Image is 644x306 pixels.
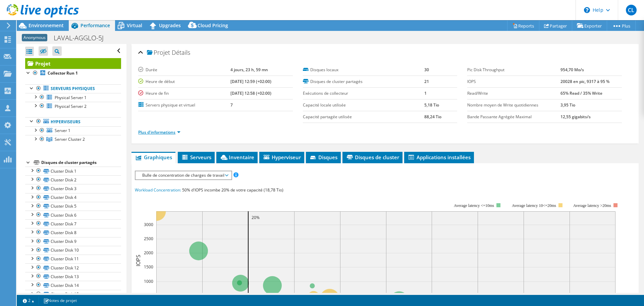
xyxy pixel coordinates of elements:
[560,102,575,108] b: 3,95 Tio
[467,67,560,73] label: Pic Disk Throughput
[138,78,230,85] label: Heure de début
[303,78,424,85] label: Disques de cluster partagés
[560,114,591,120] b: 12,55 gigabits/s
[138,129,180,135] a: Plus d'informations
[25,263,121,272] a: Cluster Disk 12
[220,154,254,161] span: Inventaire
[147,49,170,56] span: Projet
[560,67,584,73] b: 954,70 Mo/s
[55,128,70,133] span: Server 1
[539,20,572,31] a: Partager
[25,281,121,290] a: Cluster Disk 14
[55,95,87,100] span: Physical Server 1
[135,187,181,193] span: Workload Concentration:
[25,102,121,111] a: Physical Server 2
[424,67,429,73] b: 30
[25,246,121,255] a: Cluster Disk 10
[467,90,560,97] label: Read/Write
[263,154,301,161] span: Hyperviseur
[25,135,121,144] a: Server Cluster 2
[467,102,560,108] label: Nombre moyen de Write quotidiennes
[144,250,153,256] text: 2000
[25,58,121,69] a: Projet
[467,114,560,120] label: Bande Passante Agrégée Maximal
[303,102,424,108] label: Capacité locale utilisée
[230,90,271,96] b: [DATE] 12:58 (+02:00)
[346,154,399,161] span: Disques de cluster
[25,228,121,237] a: Cluster Disk 8
[626,5,637,15] span: CL
[572,20,607,31] a: Exporter
[25,93,121,102] a: Physical Server 1
[584,7,590,13] svg: \n
[182,187,283,193] span: 50% d'IOPS incombe 20% de votre capacité (18,78 Tio)
[25,184,121,193] a: Cluster Disk 3
[560,79,609,84] b: 20028 en pic, 9317 à 95 %
[39,296,82,305] a: Notes de projet
[25,175,121,184] a: Cluster Disk 2
[230,79,271,84] b: [DATE] 12:59 (+02:00)
[607,20,636,31] a: Plus
[25,167,121,175] a: Cluster Disk 1
[25,117,121,126] a: Hyperviseurs
[138,90,230,97] label: Heure de fin
[252,215,260,220] text: 20%
[135,255,142,266] text: IOPS
[25,290,121,299] a: Cluster Disk 15
[25,255,121,263] a: Cluster Disk 11
[25,272,121,281] a: Cluster Disk 13
[138,67,230,73] label: Durée
[146,293,153,298] text: 500
[198,22,228,29] span: Cloud Pricing
[408,154,471,161] span: Applications installées
[144,236,153,242] text: 2500
[25,126,121,135] a: Server 1
[25,219,121,228] a: Cluster Disk 7
[135,154,172,161] span: Graphiques
[181,154,211,161] span: Serveurs
[139,171,228,179] span: Bulle de concentration de charges de travail
[18,296,39,305] a: 2
[29,22,64,29] span: Environnement
[80,22,110,29] span: Performance
[507,20,539,31] a: Reports
[55,103,87,109] span: Physical Server 2
[573,203,611,208] text: Average latency >20ms
[159,22,181,29] span: Upgrades
[424,114,441,120] b: 88,24 Tio
[230,102,233,108] b: 7
[454,203,494,208] tspan: Average latency <=10ms
[560,90,602,96] b: 65% Read / 35% Write
[303,114,424,120] label: Capacité partagée utilisée
[22,34,47,41] span: Anonymous
[144,278,153,284] text: 1000
[424,79,429,84] b: 21
[512,203,556,208] tspan: Average latency 10<=20ms
[55,136,85,142] span: Server Cluster 2
[25,193,121,202] a: Cluster Disk 4
[48,70,78,76] b: Collector Run 1
[25,84,121,93] a: Serveurs physiques
[51,34,114,42] h1: LAVAL-AGGLO-5J
[172,48,190,56] span: Détails
[25,202,121,211] a: Cluster Disk 5
[467,78,560,85] label: IOPS
[424,102,439,108] b: 5,18 Tio
[25,69,121,78] a: Collector Run 1
[309,154,337,161] span: Disques
[230,67,268,73] b: 4 jours, 23 h, 59 mn
[303,67,424,73] label: Disques locaux
[138,102,230,108] label: Servers physique et virtuel
[25,237,121,246] a: Cluster Disk 9
[424,90,427,96] b: 1
[144,222,153,227] text: 3000
[144,264,153,270] text: 1500
[25,211,121,219] a: Cluster Disk 6
[303,90,424,97] label: Exécutions de collecteur
[127,22,142,29] span: Virtual
[41,159,121,167] div: Disques de cluster partagés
